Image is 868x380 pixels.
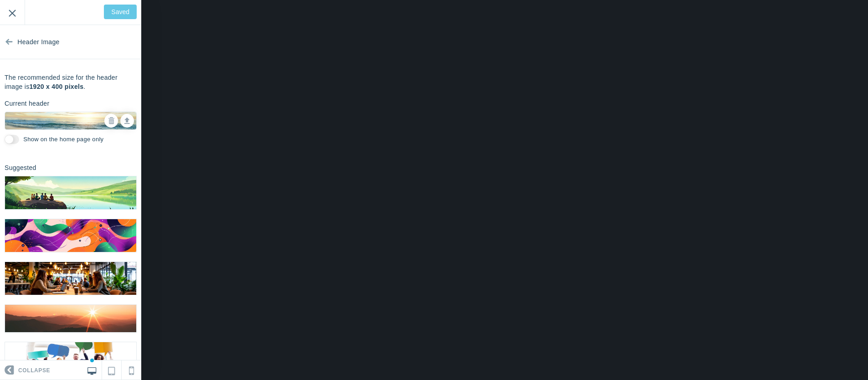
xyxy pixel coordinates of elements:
[5,342,136,370] img: header_image_2.webp
[30,83,84,90] b: 1920 x 400 pixels
[5,262,136,295] img: AI_header_3.jpg
[23,135,103,144] label: Show on the home page only
[5,107,136,134] img: header_image_17.webp
[5,176,136,209] img: AI_header_1.jpg
[5,100,49,107] h6: Current header
[5,219,136,252] img: AI_header_2.jpg
[18,361,50,380] span: Collapse
[17,25,59,59] span: Header Image
[5,305,136,332] img: header_image_1.webp
[5,164,36,171] h6: Suggested
[5,73,137,91] p: The recommended size for the header image is .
